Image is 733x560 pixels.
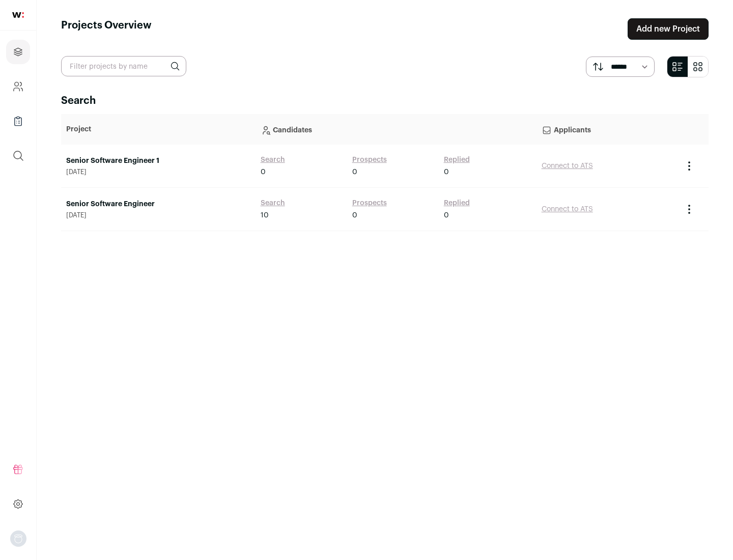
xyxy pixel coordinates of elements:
[61,94,709,108] h2: Search
[628,18,709,40] a: Add new Project
[6,109,30,133] a: Company Lists
[444,198,470,208] a: Replied
[261,119,531,139] p: Candidates
[444,155,470,165] a: Replied
[10,530,26,547] button: Open dropdown
[444,210,449,220] span: 0
[261,167,266,177] span: 0
[10,530,26,547] img: nopic.png
[683,160,695,172] button: Project Actions
[6,74,30,99] a: Company and ATS Settings
[61,56,186,76] input: Filter projects by name
[352,210,357,220] span: 0
[12,12,24,18] img: wellfound-shorthand-0d5821cbd27db2630d0214b213865d53afaa358527fdda9d0ea32b1df1b89c2c.svg
[66,124,250,134] p: Project
[683,203,695,215] button: Project Actions
[261,155,285,165] a: Search
[61,18,152,40] h1: Projects Overview
[352,155,387,165] a: Prospects
[66,168,250,176] span: [DATE]
[352,198,387,208] a: Prospects
[66,211,250,219] span: [DATE]
[542,162,593,170] a: Connect to ATS
[6,40,30,64] a: Projects
[542,206,593,213] a: Connect to ATS
[261,198,285,208] a: Search
[542,119,673,139] p: Applicants
[66,199,250,209] a: Senior Software Engineer
[444,167,449,177] span: 0
[352,167,357,177] span: 0
[261,210,269,220] span: 10
[66,156,250,166] a: Senior Software Engineer 1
